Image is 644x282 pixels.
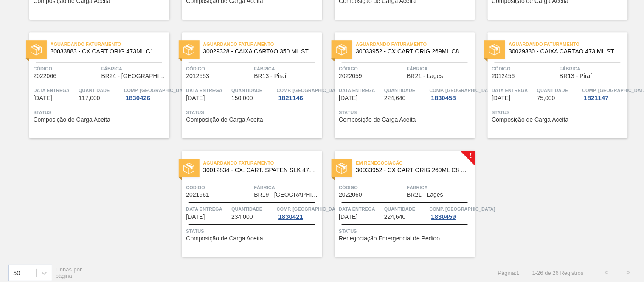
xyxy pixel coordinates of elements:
span: Quantidade [384,86,427,95]
span: 27/10/2025 [339,95,358,101]
span: Fábrica [254,64,320,73]
span: 2021961 [186,192,210,198]
span: Em renegociação [356,159,475,167]
img: status [489,44,500,55]
a: !statusEm renegociação30033952 - CX CART ORIG 269ML C8 GPI NIV24Código2022060FábricaBR21 - LagesD... [322,151,475,257]
span: Status [186,108,320,117]
span: Linhas por página [56,266,82,279]
span: 30029330 - CAIXA CARTAO 473 ML STELLA PURE GOLD C12 [509,48,621,55]
span: 30033952 - CX CART ORIG 269ML C8 GPI NIV24 [356,48,468,55]
span: Status [339,108,473,117]
span: Composição de Carga Aceita [339,117,416,123]
span: Fábrica [407,64,473,73]
span: 30/10/2025 [339,214,358,220]
span: Data entrega [186,205,230,213]
span: Renegociação Emergencial de Pedido [339,235,440,242]
span: Status [492,108,626,117]
span: Fábrica [560,64,626,73]
a: Comp. [GEOGRAPHIC_DATA]1830459 [430,205,473,220]
span: Composição de Carga Aceita [186,235,263,242]
div: 1830459 [430,213,458,220]
span: 22/10/2025 [34,95,52,101]
span: Data entrega [339,205,382,213]
span: Código [186,64,252,73]
span: BR13 - Piraí [560,73,592,79]
span: 30033883 - CX CART ORIG 473ML C12 SLK NIV24 [51,48,163,55]
a: statusAguardando Faturamento30012834 - CX. CART. SPATEN SLK 473ML C12 429Código2021961FábricaBR19... [169,151,322,257]
img: status [183,163,194,174]
span: 2012456 [492,73,515,79]
span: Composição de Carga Aceita [34,117,110,123]
span: Data entrega [339,86,382,95]
span: Quantidade [384,205,427,213]
span: Quantidade [79,86,122,95]
div: 50 [13,269,20,276]
span: BR19 - Nova Rio [254,192,320,198]
span: Composição de Carga Aceita [492,117,569,123]
a: statusAguardando Faturamento30033883 - CX CART ORIG 473ML C12 SLK NIV24Código2022066FábricaBR24 -... [17,32,169,138]
span: 150,000 [231,95,253,101]
span: 1 - 26 de 26 Registros [532,270,584,276]
span: Código [492,64,558,73]
span: 30033952 - CX CART ORIG 269ML C8 GPI NIV24 [356,167,468,173]
span: Quantidade [231,86,275,95]
div: 1830426 [124,95,152,101]
span: 75,000 [537,95,555,101]
a: Comp. [GEOGRAPHIC_DATA]1821146 [277,86,320,101]
span: 117,000 [79,95,100,101]
span: Aguardando Faturamento [356,40,475,48]
span: Código [186,183,252,192]
span: Fábrica [101,64,167,73]
img: status [31,44,42,55]
span: Código [339,183,405,192]
a: Comp. [GEOGRAPHIC_DATA]1830421 [277,205,320,220]
span: 234,000 [231,214,253,220]
span: BR21 - Lages [407,73,444,79]
a: statusAguardando Faturamento30029328 - CAIXA CARTAO 350 ML STELLA PURE GOLD C08Código2012553Fábri... [169,32,322,138]
a: statusAguardando Faturamento30029330 - CAIXA CARTAO 473 ML STELLA PURE GOLD C12Código2012456Fábri... [475,32,628,138]
span: Aguardando Faturamento [203,159,322,167]
span: BR21 - Lages [407,192,444,198]
span: BR24 - Ponta Grossa [101,73,167,79]
span: Fábrica [254,183,320,192]
span: Código [339,64,405,73]
span: 29/10/2025 [186,214,205,220]
span: 27/10/2025 [492,95,511,101]
span: Fábrica [407,183,473,192]
img: status [336,163,347,174]
span: Status [339,227,473,235]
a: Comp. [GEOGRAPHIC_DATA]1830458 [430,86,473,101]
span: Data entrega [34,86,77,95]
div: 1830458 [430,95,458,101]
div: 1821146 [277,95,305,101]
span: 224,640 [384,95,406,101]
span: Comp. Carga [277,205,343,213]
span: Data entrega [492,86,535,95]
span: Aguardando Faturamento [203,40,322,48]
span: 2022059 [339,73,363,79]
span: 25/10/2025 [186,95,205,101]
div: 1830421 [277,213,305,220]
span: 2022060 [339,192,363,198]
span: Comp. Carga [430,205,495,213]
span: 2012553 [186,73,210,79]
img: status [183,44,194,55]
span: Status [34,108,167,117]
span: Página : 1 [498,270,520,276]
span: Comp. Carga [430,86,495,95]
span: Quantidade [537,86,580,95]
span: Data entrega [186,86,230,95]
span: 224,640 [384,214,406,220]
span: Comp. Carga [124,86,190,95]
span: Composição de Carga Aceita [186,117,263,123]
span: 30029328 - CAIXA CARTAO 350 ML STELLA PURE GOLD C08 [203,48,315,55]
span: Status [186,227,320,235]
div: 1821147 [582,95,610,101]
span: Aguardando Faturamento [509,40,628,48]
img: status [336,44,347,55]
span: Comp. Carga [277,86,343,95]
a: statusAguardando Faturamento30033952 - CX CART ORIG 269ML C8 GPI NIV24Código2022059FábricaBR21 - ... [322,32,475,138]
span: Aguardando Faturamento [51,40,169,48]
span: Código [34,64,99,73]
a: Comp. [GEOGRAPHIC_DATA]1821147 [582,86,626,101]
